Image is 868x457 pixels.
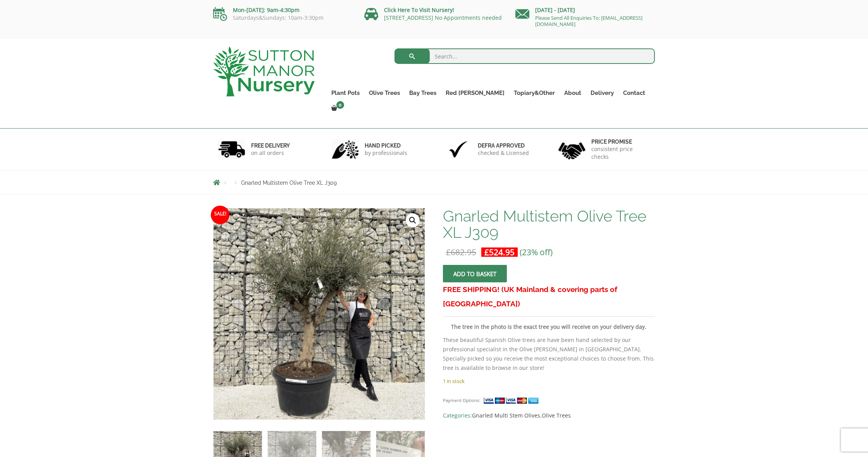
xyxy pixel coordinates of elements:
[213,5,353,15] p: Mon-[DATE]: 9am-4:30pm
[218,139,245,159] img: 1.jpg
[535,14,642,27] a: Please Send All Enquiries To: [EMAIL_ADDRESS][DOMAIN_NAME]
[211,206,229,224] span: Sale!
[384,6,454,14] a: Click Here To Visit Nursery!
[618,88,650,98] a: Contact
[558,137,586,161] img: 4.jpg
[443,376,655,386] p: 1 in stock
[443,335,655,373] p: These beautiful Spanish Olive trees are have been hand selected by our professional specialist in...
[484,247,489,258] span: £
[327,103,346,114] a: 0
[327,88,364,98] a: Plant Pots
[365,142,407,149] h6: hand picked
[441,88,509,98] a: Red [PERSON_NAME]
[405,88,441,98] a: Bay Trees
[336,101,344,109] span: 0
[591,138,650,145] h6: Price promise
[586,88,618,98] a: Delivery
[251,149,290,157] p: on all orders
[241,180,337,186] span: Gnarled Multistem Olive Tree XL J309
[483,397,541,405] img: payment supported
[520,247,553,258] span: (23% off)
[515,5,655,15] p: [DATE] - [DATE]
[446,247,451,258] span: £
[213,46,315,96] img: logo
[251,142,290,149] h6: FREE DELIVERY
[364,88,405,98] a: Olive Trees
[445,139,472,159] img: 3.jpg
[478,142,529,149] h6: Defra approved
[443,208,655,241] h1: Gnarled Multistem Olive Tree XL J309
[394,48,655,64] input: Search...
[213,179,655,186] nav: Breadcrumbs
[443,411,655,420] span: Categories: ,
[542,412,571,419] a: Olive Trees
[472,412,540,419] a: Gnarled Multi Stem Olives
[509,88,560,98] a: Topiary&Other
[384,14,502,21] a: [STREET_ADDRESS] No Appointments needed
[332,139,359,159] img: 2.jpg
[213,15,353,21] p: Saturdays&Sundays: 10am-3:30pm
[451,323,646,330] strong: The tree in the photo is the exact tree you will receive on your delivery day.
[591,145,650,161] p: consistent price checks
[560,88,586,98] a: About
[365,149,407,157] p: by professionals
[446,247,476,258] bdi: 682.95
[443,282,655,311] h3: FREE SHIPPING! (UK Mainland & covering parts of [GEOGRAPHIC_DATA])
[443,397,480,403] small: Payment Options:
[406,213,420,227] a: View full-screen image gallery
[443,265,507,282] button: Add to basket
[478,149,529,157] p: checked & Licensed
[484,247,515,258] bdi: 524.95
